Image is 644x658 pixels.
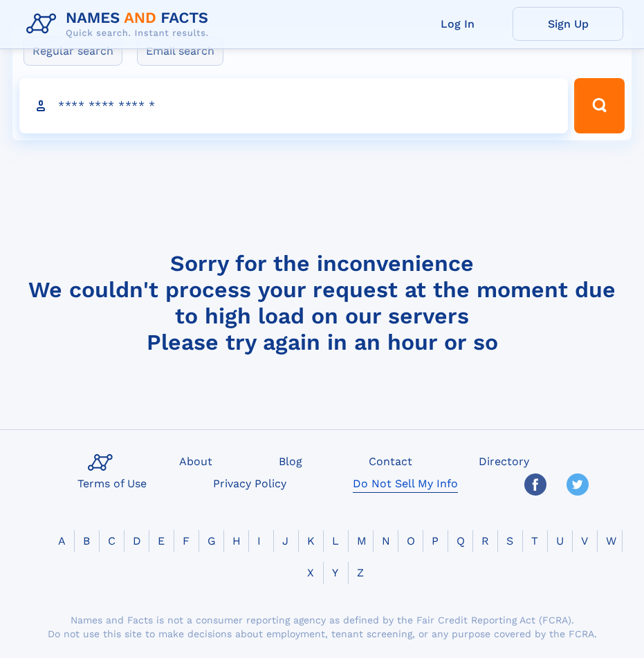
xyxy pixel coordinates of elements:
a: Q [448,534,473,547]
a: R [473,534,497,547]
div: Names and Facts is not a consumer reporting agency as defined by the Fair Credit Reporting Act (F... [46,613,599,641]
h4: Sorry for the inconvenience We couldn't process your request at the moment due to high load on ou... [21,250,623,355]
button: Search Button [574,78,625,133]
a: E [149,534,173,547]
a: X [299,566,322,579]
a: S [498,534,522,547]
a: N [374,534,398,547]
label: Email search [137,37,223,66]
a: U [548,534,572,547]
a: About [174,451,218,471]
img: Facebook [524,473,546,496]
a: L [324,534,347,547]
a: H [224,534,249,547]
a: Privacy Policy [208,473,292,493]
a: P [423,534,447,547]
a: B [75,534,98,547]
a: C [100,534,124,547]
a: Y [324,566,347,579]
a: Directory [473,451,535,471]
a: Blog [273,451,308,471]
a: Sign Up [513,7,623,41]
a: Log In [402,7,513,41]
a: Terms of Use [72,473,152,493]
a: K [299,534,323,547]
a: Contact [363,451,418,471]
a: F [174,534,198,547]
a: A [50,534,74,547]
a: Do Not Sell My Info [347,473,463,493]
a: D [125,534,149,547]
a: I [249,534,269,547]
a: W [598,534,625,547]
a: J [274,534,297,547]
input: search input [19,78,568,133]
a: V [573,534,596,547]
a: G [199,534,224,547]
a: T [523,534,546,547]
label: Regular search [24,37,122,66]
a: O [398,534,423,547]
a: Z [349,566,372,579]
a: M [349,534,375,547]
img: Twitter [567,473,589,496]
img: Logo Names and Facts [21,6,220,43]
